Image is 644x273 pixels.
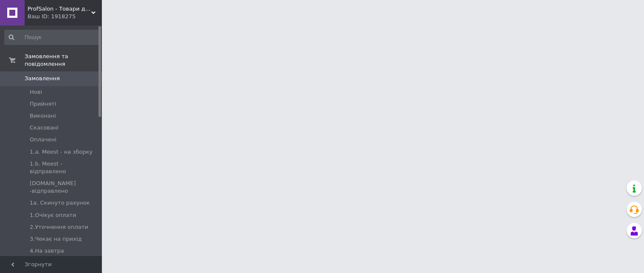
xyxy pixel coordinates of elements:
span: 1.Очікує оплати [30,211,76,219]
span: Виконані [30,112,56,120]
span: Оплачені [30,136,56,144]
span: 3.Чекає на прихід [30,235,82,243]
span: [DOMAIN_NAME] -відправлено [30,180,99,195]
span: 1а. Скинуто рахунок [30,199,90,207]
input: Пошук [4,30,100,45]
span: 1.a. Meest - на зборку [30,148,93,156]
div: Ваш ID: 1918275 [28,13,102,20]
span: 4.На завтра [30,247,64,255]
span: Замовлення [25,75,60,82]
span: Прийняті [30,100,56,108]
span: Нові [30,88,42,96]
span: 1.b. Meest - відправлено [30,160,99,175]
span: 2.Уточнення оплати [30,223,88,231]
span: Скасовані [30,124,59,132]
span: Замовлення та повідомлення [25,53,102,68]
span: ProfSalon - Товари для професіоналів [28,5,91,13]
